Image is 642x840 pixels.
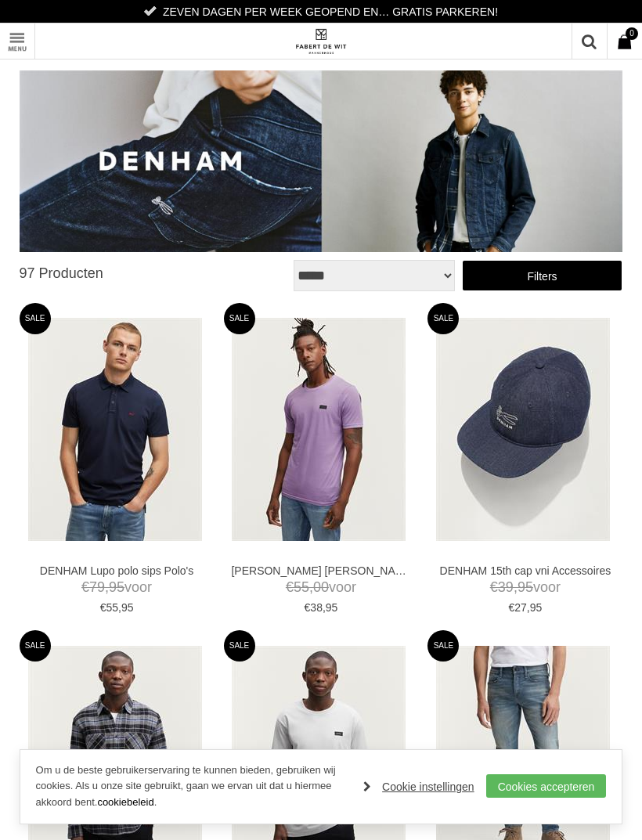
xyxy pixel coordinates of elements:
span: , [527,601,530,614]
p: Om u de beste gebruikerservaring te kunnen bieden, gebruiken wij cookies. Als u onze site gebruik... [36,762,348,811]
span: € [286,579,294,595]
span: 38 [310,601,323,614]
span: 95 [530,601,543,614]
a: Cookie instellingen [363,775,474,799]
span: 39 [498,579,514,595]
a: Filters [462,260,623,291]
img: DENHAM [20,70,623,252]
a: DENHAM 15th cap vni Accessoires [435,564,615,578]
img: DENHAM 15th cap vni Accessoires [436,318,610,541]
span: € [305,601,311,614]
span: , [514,579,518,595]
span: 55 [294,579,309,595]
span: , [323,601,326,614]
img: DENHAM Denham slim tee moj T-shirts [232,318,406,541]
a: Cookies accepteren [486,774,607,798]
span: € [81,579,89,595]
span: , [309,579,313,595]
span: € [100,601,106,614]
span: 00 [313,579,329,595]
span: voor [27,578,207,597]
img: DENHAM Lupo polo sips Polo's [28,318,202,541]
span: 95 [326,601,338,614]
span: € [490,579,498,595]
span: € [508,601,514,614]
span: 97 Producten [20,265,103,281]
span: 27 [514,601,527,614]
span: 95 [109,579,124,595]
a: cookiebeleid [97,796,153,808]
span: 95 [518,579,533,595]
span: , [105,579,109,595]
span: 55 [106,601,118,614]
a: DENHAM Lupo polo sips Polo's [27,564,207,578]
span: 95 [121,601,134,614]
span: , [118,601,121,614]
span: 0 [626,27,638,40]
span: 79 [89,579,105,595]
a: [PERSON_NAME] [PERSON_NAME] slim tee moj T-shirts [231,564,410,578]
a: Fabert de Wit [170,23,471,59]
span: voor [435,578,615,597]
span: voor [231,578,410,597]
img: Fabert de Wit [294,28,348,55]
